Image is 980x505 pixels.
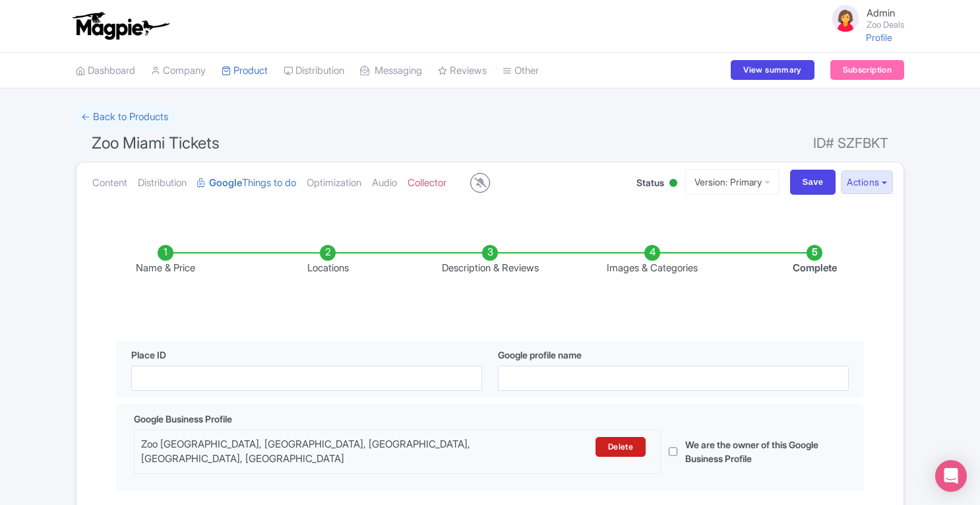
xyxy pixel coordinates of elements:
a: Collector [408,162,446,204]
a: Other [503,53,539,89]
a: Optimization [307,162,361,204]
div: Open Intercom Messenger [935,460,967,492]
button: Actions [841,170,893,195]
a: Dashboard [76,53,135,89]
a: View summary [731,60,814,80]
a: Version: Primary [685,169,780,195]
span: Status [636,176,664,189]
li: Name & Price [84,245,247,276]
a: Subscription [830,60,904,80]
label: Google profile name [498,348,582,362]
a: Company [151,53,206,89]
a: Distribution [138,162,187,204]
a: Distribution [284,53,344,89]
div: Zoo [GEOGRAPHIC_DATA], [GEOGRAPHIC_DATA], [GEOGRAPHIC_DATA], [GEOGRAPHIC_DATA], [GEOGRAPHIC_DATA] [141,437,526,467]
li: Description & Reviews [409,245,571,276]
input: Save [790,170,836,195]
small: Zoo Deals [867,20,904,29]
li: Locations [247,245,409,276]
img: avatar_key_member-9c1dde93af8b07d7383eb8b5fb890c87.png [830,3,861,34]
li: Images & Categories [571,245,733,276]
span: Google Business Profile [134,412,232,426]
div: Active [667,174,680,194]
a: Product [222,53,268,89]
span: ID# SZFBKT [813,130,888,156]
img: logo-ab69f6fb50320c5b225c76a69d11143b.png [69,11,171,40]
a: Content [92,162,127,204]
a: GoogleThings to do [197,162,296,204]
strong: Google [209,176,242,191]
a: ← Back to Products [76,104,173,130]
a: Messaging [360,53,422,89]
a: Profile [866,32,892,43]
label: Place ID [131,348,166,362]
a: Admin Zoo Deals [822,3,904,34]
span: Admin [867,7,895,19]
span: Zoo Miami Tickets [92,133,220,152]
a: Audio [372,162,397,204]
li: Complete [733,245,896,276]
a: Delete [596,437,646,457]
label: We are the owner of this Google Business Profile [685,438,831,465]
a: Reviews [438,53,487,89]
